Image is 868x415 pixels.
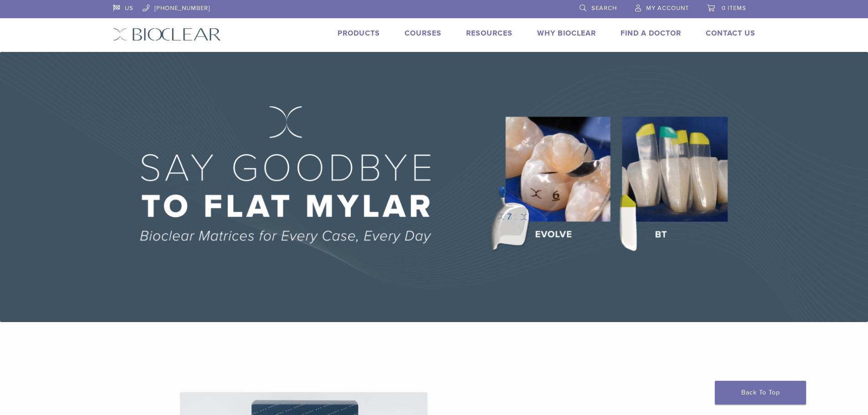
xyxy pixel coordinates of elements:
[621,29,681,38] a: Find A Doctor
[722,5,746,12] span: 0 items
[646,5,689,12] span: My Account
[113,28,221,41] img: Bioclear
[466,29,513,38] a: Resources
[338,29,380,38] a: Products
[405,29,442,38] a: Courses
[537,29,596,38] a: Why Bioclear
[591,5,617,12] span: Search
[715,381,806,405] a: Back To Top
[706,29,755,38] a: Contact Us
